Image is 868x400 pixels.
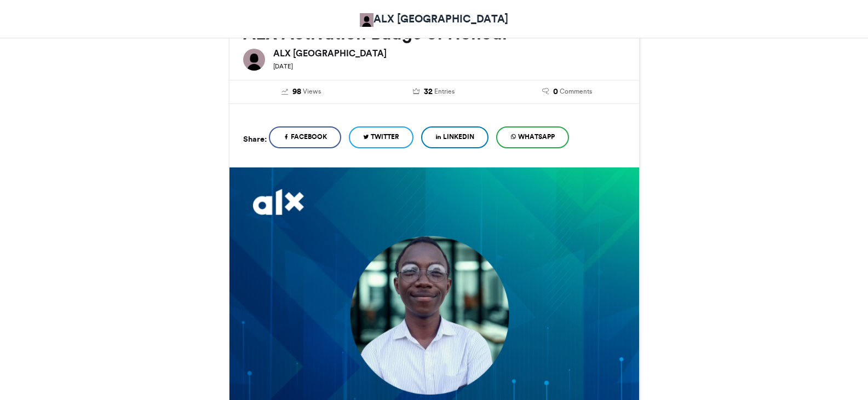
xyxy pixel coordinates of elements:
[243,132,267,146] h5: Share:
[303,86,321,96] span: Views
[434,86,455,96] span: Entries
[371,132,399,142] span: Twitter
[273,49,625,57] h6: ALX [GEOGRAPHIC_DATA]
[360,11,508,27] a: ALX [GEOGRAPHIC_DATA]
[376,86,492,98] a: 32 Entries
[360,13,373,27] img: ALX Africa
[269,126,341,148] a: Facebook
[421,126,488,148] a: LinkedIn
[509,86,625,98] a: 0 Comments
[424,86,433,98] span: 32
[443,132,474,142] span: LinkedIn
[243,86,360,98] a: 98 Views
[560,86,592,96] span: Comments
[496,126,569,148] a: WhatsApp
[349,126,413,148] a: Twitter
[291,132,327,142] span: Facebook
[292,86,301,98] span: 98
[553,86,558,98] span: 0
[273,62,293,70] small: [DATE]
[243,49,265,71] img: ALX Africa
[518,132,555,142] span: WhatsApp
[243,24,625,43] h2: ALX Activation Badge of Honour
